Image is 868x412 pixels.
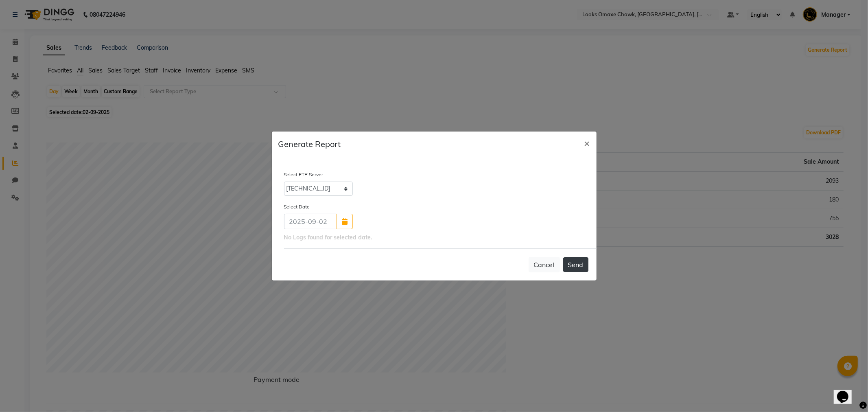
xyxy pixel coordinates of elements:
button: Send [563,257,588,272]
iframe: chat widget [834,379,860,404]
label: Select Date [284,203,310,210]
span: × [584,137,590,149]
input: 2025-09-02 [284,214,337,229]
label: Select FTP Server [284,171,324,178]
h5: Generate Report [278,138,341,150]
span: No Logs found for selected date. [284,233,373,242]
button: Cancel [529,257,560,272]
button: Close [578,131,597,154]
